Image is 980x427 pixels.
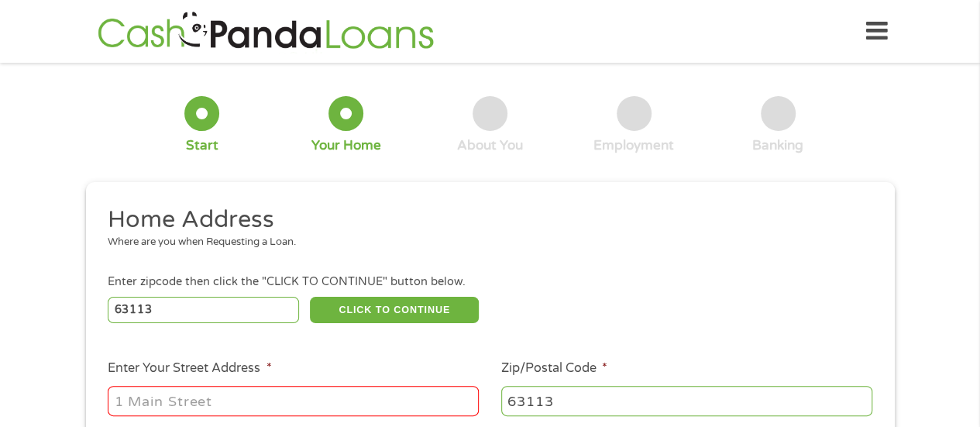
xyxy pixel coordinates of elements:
div: Start [186,137,218,154]
label: Enter Your Street Address [108,360,271,377]
div: Your Home [311,137,381,154]
input: 1 Main Street [108,386,479,415]
div: About You [457,137,523,154]
img: GetLoanNow Logo [93,9,438,53]
div: Enter zipcode then click the "CLICK TO CONTINUE" button below. [108,274,872,291]
div: Employment [593,137,674,154]
div: Where are you when Requesting a Loan. [108,235,861,250]
h2: Home Address [108,205,861,236]
button: CLICK TO CONTINUE [310,297,479,323]
input: Enter Zipcode (e.g 01510) [108,297,299,323]
div: Banking [752,137,803,154]
label: Zip/Postal Code [501,360,607,377]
